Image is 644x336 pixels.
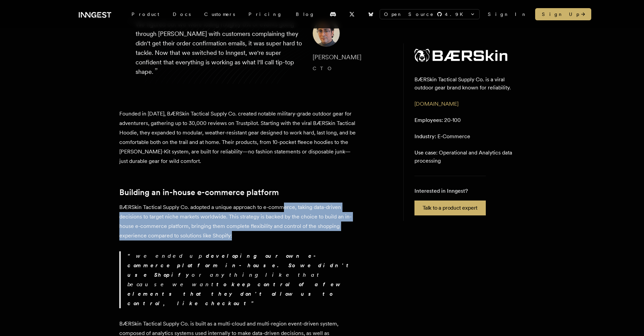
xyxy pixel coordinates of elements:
[414,187,486,195] p: Interested in Inngest?
[127,281,343,307] strong: to keep control of a few elements that they don't allow us to control, like checkout
[488,11,527,18] a: Sign In
[197,8,242,20] a: Customers
[414,149,437,156] span: Use case:
[363,9,378,20] a: Bluesky
[414,117,443,123] span: Employees:
[313,66,335,71] span: CTO
[127,251,356,308] p: we ended up or anything like that because we want
[313,20,340,47] img: Image of Gus Fune
[289,8,321,20] a: Blog
[119,109,356,166] p: Founded in [DATE], BÆRSkin Tactical Supply Co. created notable military-grade outdoor gear for ad...
[127,253,353,278] strong: developing our own e-commerce platform in-house. So we didn't use Shopify
[414,49,507,62] img: BÆRSkin Tactical Supply Co.'s logo
[414,132,470,141] p: E-Commerce
[414,76,514,92] p: BÆRSkin Tactical Supply Co. is a viral outdoor gear brand known for reliability.
[414,133,436,140] span: Industry:
[344,9,359,20] a: X
[384,11,434,18] span: Open Source
[242,8,289,20] a: Pricing
[125,8,166,20] div: Product
[445,11,467,18] span: 4.9 K
[414,101,458,107] a: [DOMAIN_NAME]
[119,188,279,197] a: Building an in-house e-commerce platform
[414,201,486,215] a: Talk to a product expert
[166,8,197,20] a: Docs
[154,66,158,76] span: ”
[326,9,340,20] a: Discord
[414,116,461,124] p: 20-100
[414,149,514,165] p: Operational and Analytics data processing
[119,203,356,240] p: BÆRSkin Tactical Supply Co. adopted a unique approach to e-commerce, taking data-driven decisions...
[535,8,591,20] a: Sign Up
[313,54,361,61] span: [PERSON_NAME]
[136,20,302,77] p: We figured out we were losing roughly 6% of events going through [PERSON_NAME] with customers com...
